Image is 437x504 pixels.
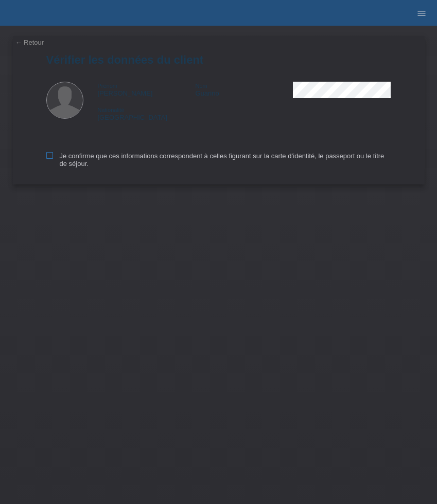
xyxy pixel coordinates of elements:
[98,82,196,97] div: [PERSON_NAME]
[46,152,391,167] label: Je confirme que ces informations correspondent à celles figurant sur la carte d’identité, le pass...
[411,10,432,16] a: menu
[98,83,118,89] span: Prénom
[15,39,44,46] a: ← Retour
[98,106,196,121] div: [GEOGRAPHIC_DATA]
[416,8,427,18] i: menu
[98,107,125,113] span: Nationalité
[195,83,207,89] span: Nom
[195,82,293,97] div: Guarino
[46,53,391,66] h1: Vérifier les données du client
